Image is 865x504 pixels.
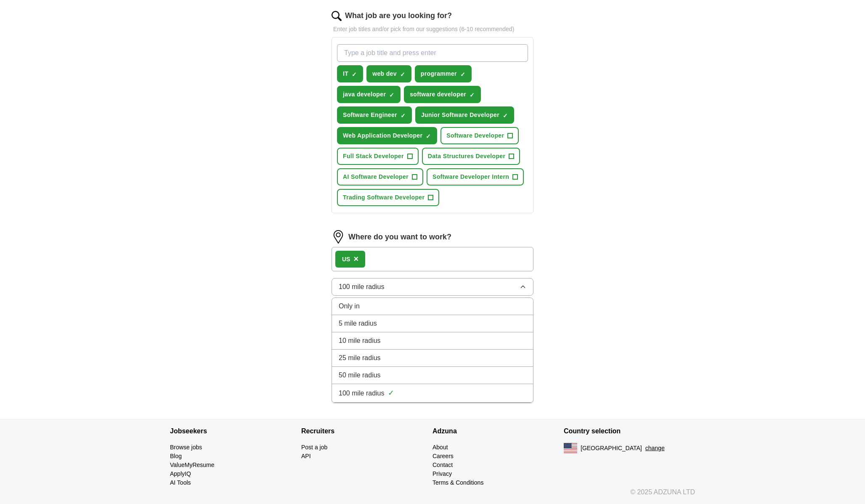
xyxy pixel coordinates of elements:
button: 100 mile radius [332,278,533,296]
button: java developer✓ [337,86,401,103]
span: Trading Software Developer [343,193,425,202]
button: AI Software Developer [337,168,423,186]
a: About [432,444,448,451]
label: What job are you looking for? [345,10,452,21]
span: ✓ [460,71,465,78]
a: Privacy [432,470,452,477]
span: Software Developer [446,131,504,140]
span: 100 mile radius [339,282,385,292]
button: Data Structures Developer [422,148,520,165]
a: Contact [432,462,453,468]
button: Trading Software Developer [337,189,439,206]
a: Careers [432,453,454,459]
input: Type a job title and press enter [337,44,528,62]
span: Web Application Developer [343,131,422,140]
label: Where do you want to work? [348,231,451,243]
span: web dev [372,69,397,78]
span: 25 mile radius [339,353,381,363]
button: software developer✓ [404,86,481,103]
button: change [645,444,665,453]
span: ✓ [503,112,508,119]
img: search.png [332,11,342,21]
span: ✓ [400,71,405,78]
button: Web Application Developer✓ [337,127,437,144]
span: ✓ [470,92,475,98]
button: Software Developer [440,127,519,144]
span: ✓ [352,71,357,78]
button: programmer✓ [415,65,472,82]
img: location.png [332,230,345,244]
span: × [353,254,358,263]
span: IT [343,69,348,78]
button: Software Developer Intern [427,168,524,186]
button: IT✓ [337,65,363,82]
button: Full Stack Developer [337,148,419,165]
span: ✓ [389,92,394,98]
a: ApplyIQ [170,470,191,477]
h4: Country selection [564,419,695,443]
div: © 2025 ADZUNA LTD [163,487,702,504]
span: AI Software Developer [343,172,409,181]
a: API [301,453,311,459]
span: Software Engineer [343,111,397,119]
span: Only in [339,301,360,311]
a: Post a job [301,444,327,451]
button: × [353,253,358,265]
a: Blog [170,453,182,459]
span: 100 mile radius [339,388,385,398]
a: Terms & Conditions [432,479,483,486]
span: ✓ [426,133,431,140]
a: Browse jobs [170,444,202,451]
span: Junior Software Developer [421,111,499,119]
span: software developer [410,90,466,99]
span: Full Stack Developer [343,152,404,161]
span: ✓ [388,387,394,399]
span: ✓ [401,112,406,119]
img: US flag [564,443,577,453]
a: ValueMyResume [170,462,215,468]
span: [GEOGRAPHIC_DATA] [581,444,642,453]
button: web dev✓ [366,65,411,82]
span: java developer [343,90,386,99]
span: 50 mile radius [339,370,381,380]
span: 5 mile radius [339,318,377,329]
span: Data Structures Developer [428,152,506,161]
span: Software Developer Intern [432,172,509,181]
button: Junior Software Developer✓ [415,106,514,124]
span: programmer [421,69,457,78]
button: Software Engineer✓ [337,106,412,124]
p: Enter job titles and/or pick from our suggestions (6-10 recommended) [332,25,533,34]
a: AI Tools [170,479,191,486]
div: US [342,255,350,264]
span: 10 mile radius [339,336,381,346]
